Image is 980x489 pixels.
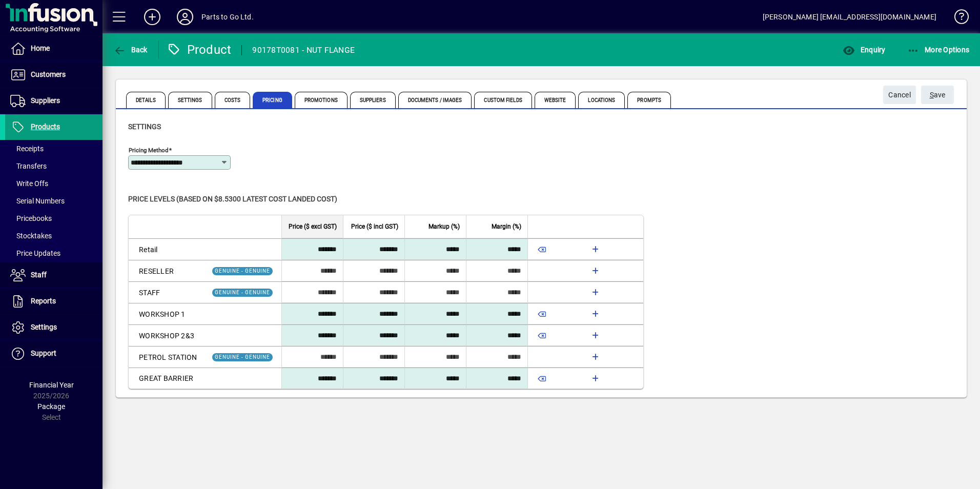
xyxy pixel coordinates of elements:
span: Receipts [10,145,44,153]
span: Write Offs [10,179,48,188]
td: WORKSHOP 1 [129,303,203,324]
a: Serial Numbers [5,192,103,210]
div: 90178T0081 - NUT FLANGE [252,42,355,58]
span: GENUINE - GENUINE [215,268,270,274]
td: GREAT BARRIER [129,368,203,389]
span: Price ($ incl GST) [351,221,398,232]
span: Products [31,123,60,131]
span: Costs [215,92,251,108]
span: Back [113,46,148,54]
span: Margin (%) [492,221,521,232]
button: Profile [169,8,201,26]
span: Custom Fields [474,92,532,108]
span: Promotions [295,92,348,108]
span: Documents / Images [398,92,472,108]
div: [PERSON_NAME] [EMAIL_ADDRESS][DOMAIN_NAME] [763,9,936,25]
span: GENUINE - GENUINE [215,354,270,360]
td: RESELLER [129,260,203,281]
mat-label: Pricing method [129,147,169,154]
td: PETROL STATION [129,346,203,368]
a: Settings [5,315,103,340]
a: Staff [5,262,103,288]
a: Write Offs [5,175,103,192]
span: Enquiry [843,46,885,54]
span: Details [126,92,166,108]
a: Pricebooks [5,210,103,227]
span: GENUINE - GENUINE [215,290,270,295]
span: Home [31,44,50,52]
span: Suppliers [31,96,60,105]
a: Home [5,36,103,62]
a: Stocktakes [5,227,103,244]
span: Price levels (based on $8.5300 Latest cost landed cost) [128,195,337,203]
span: Customers [31,70,66,78]
span: Support [31,349,56,357]
span: Price Updates [10,249,60,257]
span: Financial Year [29,381,74,389]
button: Cancel [883,86,916,104]
span: More Options [907,46,970,54]
span: Package [37,402,65,411]
span: Prompts [627,92,671,108]
a: Price Updates [5,244,103,262]
span: Price ($ excl GST) [289,221,337,232]
span: Website [535,92,576,108]
span: Settings [31,323,57,331]
td: WORKSHOP 2&3 [129,324,203,346]
span: S [930,91,934,99]
a: Knowledge Base [947,2,967,35]
a: Receipts [5,140,103,157]
span: Transfers [10,162,47,170]
a: Support [5,341,103,366]
td: Retail [129,238,203,260]
a: Suppliers [5,88,103,114]
button: More Options [905,40,972,59]
button: Back [111,40,150,59]
div: Parts to Go Ltd. [201,9,254,25]
a: Customers [5,62,103,88]
span: ave [930,87,946,104]
span: Pricebooks [10,214,52,222]
div: Product [167,42,232,58]
span: Settings [168,92,212,108]
button: Save [921,86,954,104]
span: Pricing [253,92,292,108]
a: Reports [5,289,103,314]
span: Locations [578,92,625,108]
app-page-header-button: Back [103,40,159,59]
span: Markup (%) [428,221,460,232]
td: STAFF [129,281,203,303]
span: Stocktakes [10,232,52,240]
span: Settings [128,123,161,131]
button: Add [136,8,169,26]
span: Serial Numbers [10,197,65,205]
button: Enquiry [840,40,888,59]
span: Staff [31,271,47,279]
a: Transfers [5,157,103,175]
span: Cancel [888,87,911,104]
span: Suppliers [350,92,396,108]
span: Reports [31,297,56,305]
